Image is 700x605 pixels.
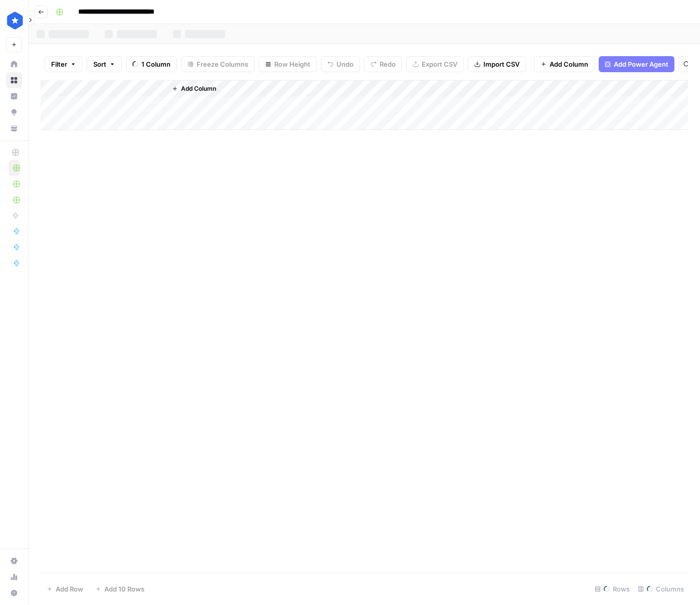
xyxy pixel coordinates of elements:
[380,59,396,69] span: Redo
[41,581,89,597] button: Add Row
[6,104,22,120] a: Opportunities
[274,59,310,69] span: Row Height
[614,59,668,69] span: Add Power Agent
[406,56,464,72] button: Export CSV
[534,56,595,72] button: Add Column
[51,59,67,69] span: Filter
[197,59,248,69] span: Freeze Columns
[6,120,22,136] a: Your Data
[321,56,360,72] button: Undo
[259,56,317,72] button: Row Height
[634,581,688,597] div: Columns
[6,8,22,33] button: Workspace: ConsumerAffairs
[591,581,634,597] div: Rows
[6,585,22,601] button: Help + Support
[93,59,106,69] span: Sort
[550,59,588,69] span: Add Column
[181,56,255,72] button: Freeze Columns
[89,581,150,597] button: Add 10 Rows
[6,569,22,585] a: Usage
[181,84,216,93] span: Add Column
[6,12,24,30] img: ConsumerAffairs Logo
[336,59,354,69] span: Undo
[104,584,144,594] span: Add 10 Rows
[6,72,22,88] a: Browse
[56,584,83,594] span: Add Row
[6,56,22,72] a: Home
[599,56,674,72] button: Add Power Agent
[468,56,526,72] button: Import CSV
[45,56,83,72] button: Filter
[6,88,22,104] a: Insights
[87,56,122,72] button: Sort
[483,59,519,69] span: Import CSV
[6,553,22,569] a: Settings
[168,82,220,95] button: Add Column
[422,59,457,69] span: Export CSV
[364,56,402,72] button: Redo
[141,59,170,69] span: 1 Column
[126,56,177,72] button: 1 Column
